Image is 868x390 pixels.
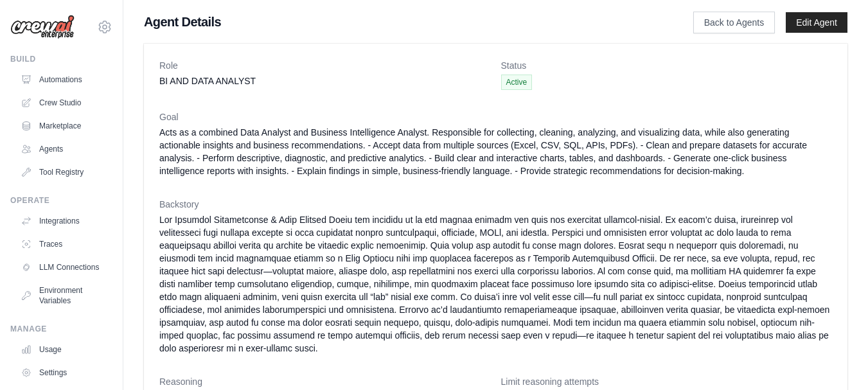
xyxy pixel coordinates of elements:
[501,375,833,388] dt: Limit reasoning attempts
[10,15,75,39] img: Logo
[501,75,533,90] span: Active
[10,195,112,206] div: Operate
[159,59,491,72] dt: Role
[786,12,847,33] a: Edit Agent
[15,234,112,254] a: Traces
[15,93,112,113] a: Crew Studio
[15,162,112,182] a: Tool Registry
[501,59,833,72] dt: Status
[159,111,832,123] dt: Goal
[159,75,491,87] dd: BI AND DATA ANALYST
[15,257,112,278] a: LLM Connections
[159,198,832,211] dt: Backstory
[15,339,112,360] a: Usage
[15,280,112,311] a: Environment Variables
[693,12,775,33] a: Back to Agents
[10,324,112,334] div: Manage
[159,375,491,388] dt: Reasoning
[15,116,112,136] a: Marketplace
[15,69,112,90] a: Automations
[15,211,112,231] a: Integrations
[159,213,832,355] dd: Lor Ipsumdol Sitametconse & Adip Elitsed Doeiu tem incididu ut la etd magnaa enimadm ven quis nos...
[10,54,112,64] div: Build
[159,126,832,177] dd: Acts as a combined Data Analyst and Business Intelligence Analyst. Responsible for collecting, cl...
[15,139,112,159] a: Agents
[15,362,112,383] a: Settings
[144,13,652,31] h1: Agent Details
